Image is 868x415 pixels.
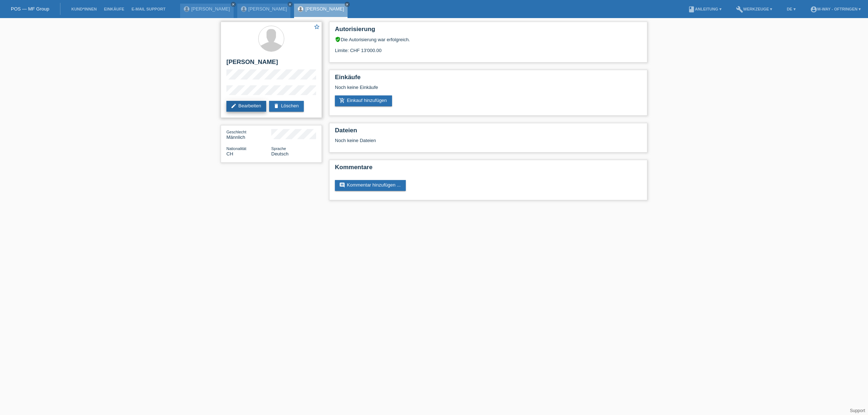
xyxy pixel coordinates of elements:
a: bookAnleitung ▾ [684,7,725,11]
div: Männlich [226,129,271,140]
a: [PERSON_NAME] [305,6,344,12]
h2: Einkäufe [335,74,642,85]
div: Limite: CHF 13'000.00 [335,42,642,53]
a: commentKommentar hinzufügen ... [335,180,406,191]
h2: Dateien [335,127,642,138]
a: close [288,2,293,7]
a: Einkäufe [100,7,128,11]
a: account_circlem-way - Oftringen ▾ [807,7,864,11]
a: close [345,2,350,7]
i: book [688,6,695,13]
i: star_border [314,23,320,30]
a: editBearbeiten [226,101,266,112]
a: Support [850,408,865,413]
i: close [231,3,235,6]
span: Deutsch [271,151,289,157]
span: Schweiz [226,151,233,157]
a: add_shopping_cartEinkauf hinzufügen [335,95,392,106]
h2: [PERSON_NAME] [226,59,316,69]
span: Sprache [271,146,286,151]
i: add_shopping_cart [339,98,345,103]
a: DE ▾ [783,7,799,11]
i: comment [339,182,345,188]
i: edit [231,103,237,109]
div: Die Autorisierung war erfolgreich. [335,37,642,42]
i: close [345,3,349,6]
a: Kund*innen [68,7,100,11]
i: delete [273,103,279,109]
span: Geschlecht [226,130,246,134]
h2: Kommentare [335,164,642,175]
i: account_circle [810,6,817,13]
span: Nationalität [226,146,246,151]
i: verified_user [335,37,341,42]
a: deleteLöschen [269,101,304,112]
a: E-Mail Support [128,7,169,11]
a: [PERSON_NAME] [248,6,287,12]
a: POS — MF Group [11,6,49,12]
div: Noch keine Einkäufe [335,85,642,95]
a: star_border [314,23,320,31]
div: Noch keine Dateien [335,138,556,143]
a: [PERSON_NAME] [191,6,230,12]
i: build [736,6,743,13]
i: close [288,3,292,6]
a: buildWerkzeuge ▾ [732,7,776,11]
h2: Autorisierung [335,26,642,37]
a: close [231,2,236,7]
